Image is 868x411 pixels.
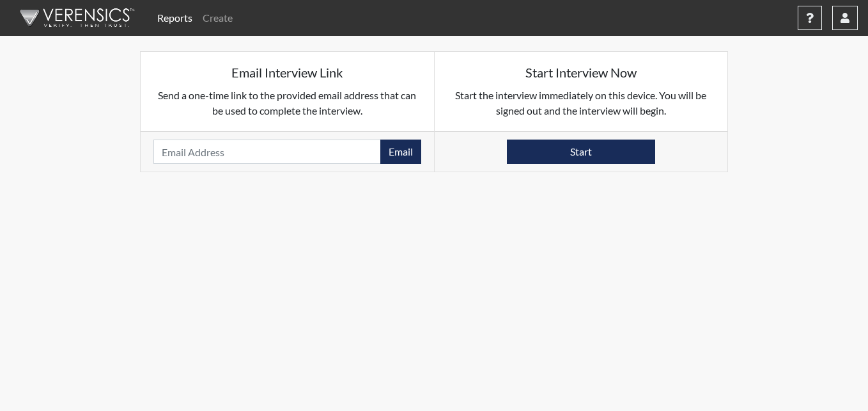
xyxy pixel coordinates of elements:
[198,5,238,31] a: Create
[153,140,381,164] input: Email Address
[447,65,715,80] h5: Start Interview Now
[507,140,655,164] button: Start
[380,140,421,164] button: Email
[152,5,198,31] a: Reports
[447,88,715,118] p: Start the interview immediately on this device. You will be signed out and the interview will begin.
[153,65,421,80] h5: Email Interview Link
[153,88,421,118] p: Send a one-time link to the provided email address that can be used to complete the interview.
